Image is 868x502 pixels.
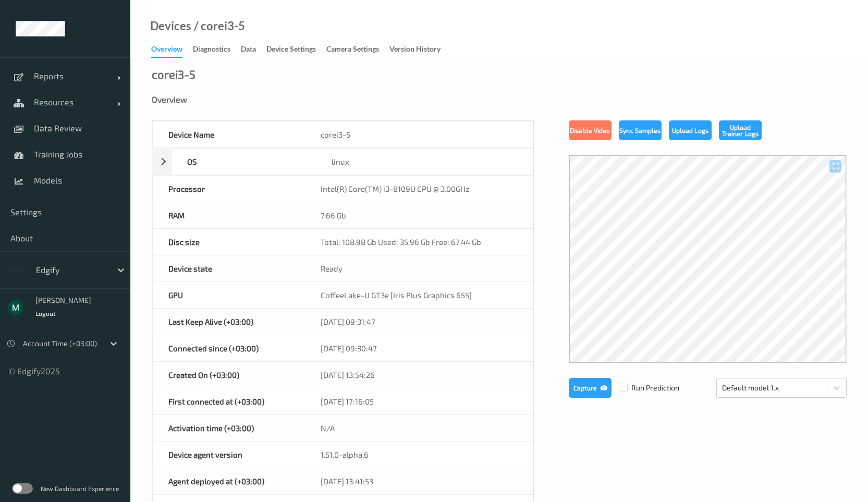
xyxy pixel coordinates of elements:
[266,42,326,57] a: Device Settings
[153,442,305,468] div: Device agent version
[153,282,305,308] div: GPU
[316,149,533,175] div: linux
[326,44,379,57] div: Camera Settings
[305,255,533,281] div: Ready
[153,309,305,335] div: Last Keep Alive (+03:00)
[305,121,533,148] div: corei3-5
[569,378,612,398] button: Capture
[191,21,245,31] div: / corei3-5
[153,415,305,441] div: Activation time (+03:00)
[305,309,533,335] div: [DATE] 09:31:47
[669,120,712,140] button: Upload Logs
[153,121,305,148] div: Device Name
[241,42,266,57] a: Data
[305,202,533,228] div: 7.66 Gb
[612,383,679,393] span: Run Prediction
[719,120,762,140] button: Upload Trainer Logs
[305,442,533,468] div: 1.51.0-alpha.6
[152,148,533,175] div: OSlinux
[305,415,533,441] div: N/A
[172,149,316,175] div: OS
[151,42,193,58] a: Overview
[151,44,182,58] div: Overview
[305,176,533,202] div: Intel(R) Core(TM) i3-8109U CPU @ 3.00GHz
[241,44,256,57] div: Data
[305,229,533,255] div: Total: 108.98 Gb Used: 35.96 Gb Free: 67.44 Gb
[389,44,441,57] div: Version History
[153,255,305,281] div: Device state
[619,120,662,140] button: Sync Samples
[389,42,451,57] a: Version History
[305,468,533,494] div: [DATE] 13:41:53
[153,176,305,202] div: Processor
[305,362,533,388] div: [DATE] 13:54:26
[153,468,305,494] div: Agent deployed at (+03:00)
[193,42,241,57] a: Diagnostics
[326,42,389,57] a: Camera Settings
[153,388,305,414] div: First connected at (+03:00)
[152,69,195,79] div: corei3-5
[266,44,316,57] div: Device Settings
[153,362,305,388] div: Created On (+03:00)
[153,202,305,228] div: RAM
[150,21,191,31] a: Devices
[305,282,533,308] div: CoffeeLake-U GT3e [Iris Plus Graphics 655]
[152,94,847,105] div: Overview
[193,44,230,57] div: Diagnostics
[305,388,533,414] div: [DATE] 17:16:05
[153,335,305,361] div: Connected since (+03:00)
[153,229,305,255] div: Disc size
[305,335,533,361] div: [DATE] 09:30:47
[569,120,612,140] button: Disable Video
